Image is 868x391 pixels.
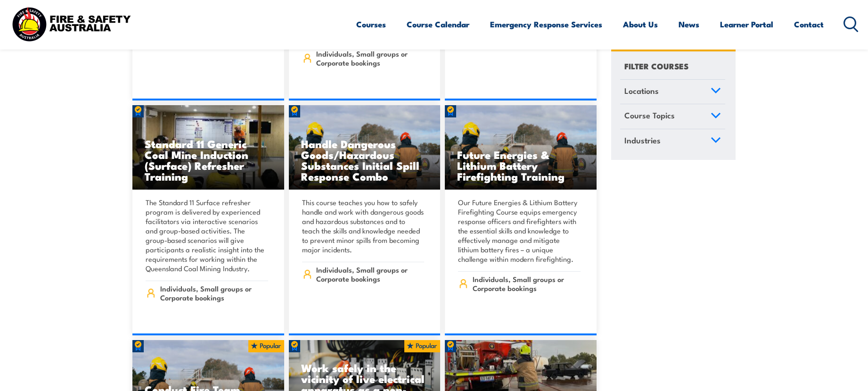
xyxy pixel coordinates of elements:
p: Our Future Energies & Lithium Battery Firefighting Course equips emergency response officers and ... [458,198,581,264]
span: Industries [624,134,661,147]
span: Individuals, Small groups or Corporate bookings [160,284,268,302]
img: Fire Team Operations [445,105,597,190]
span: Individuals, Small groups or Corporate bookings [316,49,424,67]
a: Emergency Response Services [490,12,602,37]
p: The Standard 11 Surface refresher program is delivered by experienced facilitators via interactiv... [146,198,268,273]
img: Standard 11 Generic Coal Mine Induction (Surface) TRAINING (1) [132,105,284,190]
a: Course Topics [620,105,725,129]
h4: FILTER COURSES [624,59,688,72]
p: This course teaches you how to safely handle and work with dangerous goods and hazardous substanc... [302,198,425,254]
a: Locations [620,80,725,104]
span: Individuals, Small groups or Corporate bookings [473,275,581,292]
a: Contact [794,12,824,37]
span: Course Topics [624,109,675,122]
a: Future Energies & Lithium Battery Firefighting Training [445,105,597,190]
a: About Us [623,12,658,37]
h3: Standard 11 Generic Coal Mine Induction (Surface) Refresher Training [145,138,272,182]
a: Learner Portal [720,12,773,37]
a: Standard 11 Generic Coal Mine Induction (Surface) Refresher Training [132,105,284,190]
img: Fire Team Operations [289,105,441,190]
h3: Handle Dangerous Goods/Hazardous Substances Initial Spill Response Combo [301,138,428,182]
h3: Future Energies & Lithium Battery Firefighting Training [457,149,584,182]
a: Handle Dangerous Goods/Hazardous Substances Initial Spill Response Combo [289,105,441,190]
a: Course Calendar [407,12,469,37]
a: Industries [620,129,725,154]
span: Locations [624,84,659,97]
span: Individuals, Small groups or Corporate bookings [316,265,424,283]
a: Courses [356,12,386,37]
a: News [679,12,699,37]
